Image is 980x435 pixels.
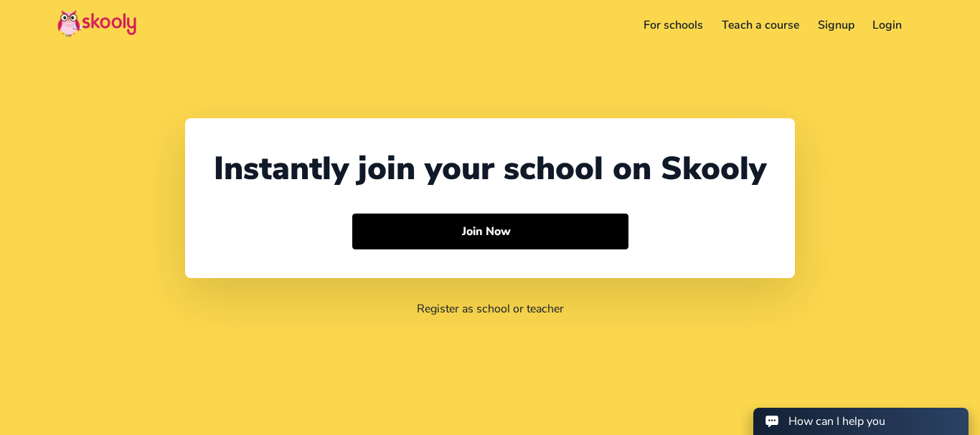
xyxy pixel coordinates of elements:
img: Skooly [57,9,136,37]
a: For schools [635,14,713,37]
a: Teach a course [712,14,809,37]
button: Join Now [352,214,628,249]
a: Login [863,14,911,37]
a: Signup [809,14,864,37]
div: Instantly join your school on Skooly [214,147,766,191]
a: Register as school or teacher [417,301,564,317]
